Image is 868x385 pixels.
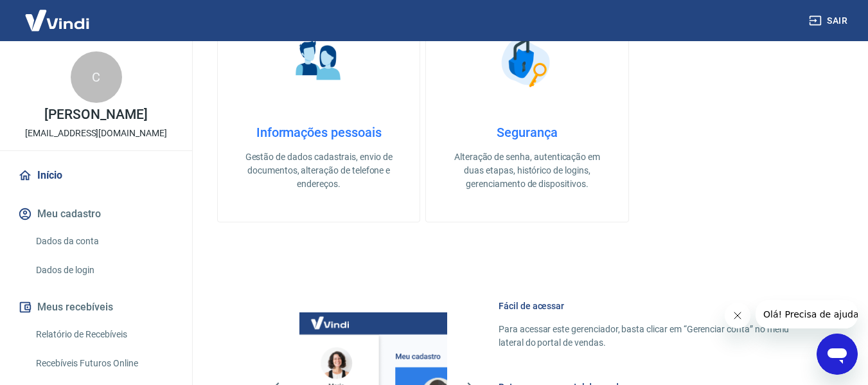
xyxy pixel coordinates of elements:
[15,161,177,190] a: Início
[25,127,167,140] p: [EMAIL_ADDRESS][DOMAIN_NAME]
[15,1,99,40] img: Vindi
[495,30,559,94] img: Segurança
[499,323,806,350] p: Para acessar este gerenciador, basta clicar em “Gerenciar conta” no menu lateral do portal de ven...
[725,303,750,328] iframe: Fechar mensagem
[8,9,108,19] span: Olá! Precisa de ajuda?
[15,293,177,321] button: Meus recebíveis
[806,9,853,33] button: Sair
[31,321,177,348] a: Relatório de Recebíveis
[31,350,177,377] a: Recebíveis Futuros Online
[238,125,399,140] h4: Informações pessoais
[31,257,177,283] a: Dados de login
[15,200,177,228] button: Meu cadastro
[31,228,177,255] a: Dados da conta
[287,30,351,94] img: Informações pessoais
[447,125,607,140] h4: Segurança
[71,51,122,103] div: C
[817,334,858,375] iframe: Botão para abrir a janela de mensagens
[238,150,399,191] p: Gestão de dados cadastrais, envio de documentos, alteração de telefone e endereços.
[756,300,858,328] iframe: Mensagem da empresa
[447,150,607,191] p: Alteração de senha, autenticação em duas etapas, histórico de logins, gerenciamento de dispositivos.
[44,108,147,121] p: [PERSON_NAME]
[499,300,806,312] h6: Fácil de acessar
